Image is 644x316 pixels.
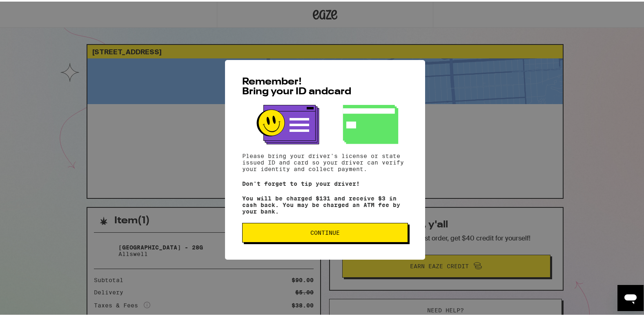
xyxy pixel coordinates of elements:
[310,228,340,234] span: Continue
[242,151,408,171] p: Please bring your driver's license or state issued ID and card so your driver can verify your ide...
[242,76,351,95] span: Remember! Bring your ID and card
[242,194,408,213] p: You will be charged $131 and receive $3 in cash back. You may be charged an ATM fee by your bank.
[617,283,644,309] iframe: Button to launch messaging window
[242,221,408,241] button: Continue
[242,179,408,185] p: Don't forget to tip your driver!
